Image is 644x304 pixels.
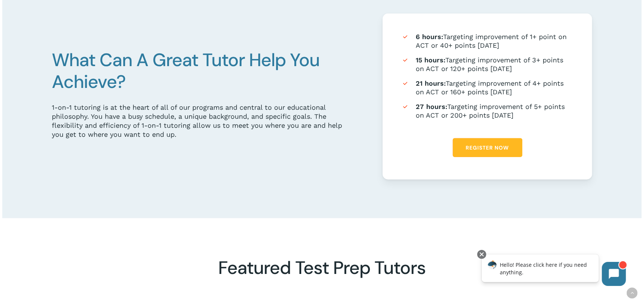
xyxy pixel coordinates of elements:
span: Register Now [466,144,509,151]
iframe: Chatbot [474,248,633,293]
strong: 21 hours: [416,79,446,87]
strong: 27 hours: [416,103,447,110]
li: Targeting improvement of 3+ points on ACT or 120+ points [DATE] [401,56,574,73]
a: Register Now [453,138,522,157]
li: Targeting improvement of 4+ points on ACT or 160+ points [DATE] [401,79,574,97]
li: Targeting improvement of 1+ point on ACT or 40+ points [DATE] [401,32,574,50]
div: 1-on-1 tutoring is at the heart of all of our programs and central to our educational philosophy.... [52,103,348,139]
h2: Featured Test Prep Tutors [144,257,500,279]
span: What Can A Great Tutor Help You Achieve? [52,48,320,94]
strong: 15 hours: [416,56,445,64]
li: Targeting improvement of 5+ points on ACT or 200+ points [DATE] [401,102,574,120]
strong: 6 hours: [416,33,443,41]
